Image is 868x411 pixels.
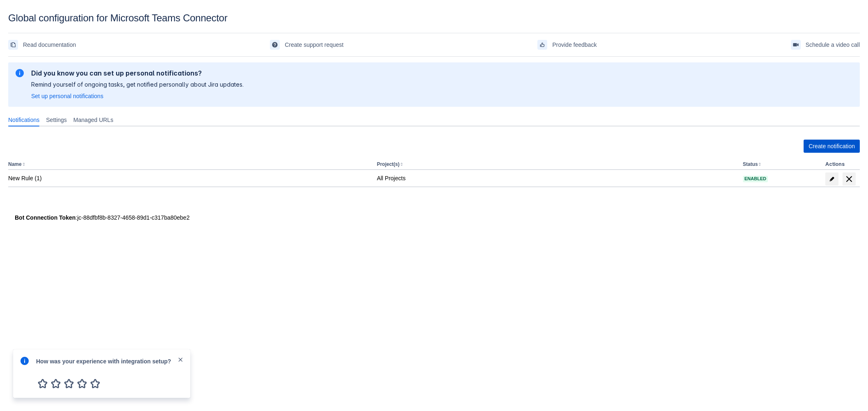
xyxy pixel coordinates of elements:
span: Create support request [285,38,343,51]
div: New Rule (1) [8,174,370,182]
span: feedback [539,41,546,48]
div: How was your experience with integration setup? [36,356,177,365]
span: 5 [89,377,102,390]
div: : jc-88dfbf8b-8327-4658-89d1-c317ba80ebe2 [15,214,853,222]
span: 2 [49,377,62,390]
a: Schedule a video call [791,38,860,51]
span: info [20,356,30,366]
button: Project(s) [377,161,400,167]
a: Set up personal notifications [31,92,103,100]
h2: Did you know you can set up personal notifications? [31,69,244,77]
span: Schedule a video call [806,38,860,51]
button: Status [743,161,758,167]
a: Provide feedback [537,38,596,51]
span: 3 [62,377,75,390]
span: videoCall [793,41,799,48]
span: edit [829,176,835,182]
span: support [272,41,278,48]
span: Create notification [809,140,855,153]
button: Name [8,161,22,167]
span: delete [844,174,854,184]
span: close [177,356,184,363]
div: All Projects [377,174,736,182]
span: Notifications [8,116,39,124]
span: documentation [10,41,16,48]
span: Enabled [743,177,768,181]
p: Remind yourself of ongoing tasks, get notified personally about Jira updates. [31,80,244,89]
span: Managed URLs [73,116,113,124]
button: Create notification [804,140,860,153]
th: Actions [822,159,860,170]
span: Settings [46,116,67,124]
span: Provide feedback [552,38,596,51]
span: Read documentation [23,38,76,51]
strong: Bot Connection Token [15,214,75,221]
div: Global configuration for Microsoft Teams Connector [8,12,860,24]
a: Create support request [270,38,343,51]
span: 1 [36,377,49,390]
span: 4 [75,377,89,390]
span: information [15,68,25,78]
a: Read documentation [8,38,76,51]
